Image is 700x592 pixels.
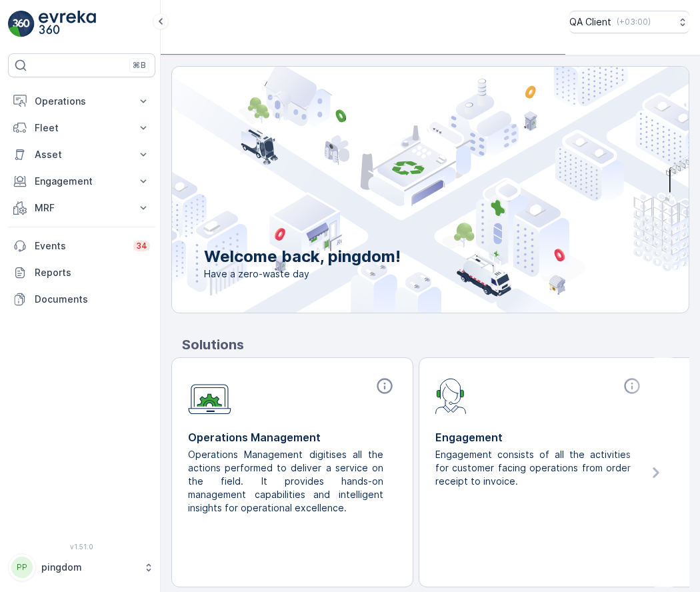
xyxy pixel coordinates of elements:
p: Operations Management [188,429,397,445]
p: Fleet [35,121,129,135]
p: Engagement consists of all the activities for customer facing operations from order receipt to in... [435,448,633,488]
img: module-icon [435,377,467,414]
div: PP [11,557,33,578]
p: 34 [136,241,147,251]
span: Have a zero-waste day [204,267,401,281]
img: logo [8,11,35,37]
button: PPpingdom [8,553,155,581]
button: QA Client(+03:00) [569,11,689,33]
p: Solutions [182,335,689,355]
p: QA Client [569,15,611,29]
button: Operations [8,88,155,115]
p: Documents [35,293,150,306]
p: Engagement [35,175,129,188]
img: module-icon [188,377,231,415]
a: Events34 [8,233,155,259]
p: Operations Management digitises all the actions performed to deliver a service on the field. It p... [188,448,386,515]
p: Events [35,239,125,253]
a: Reports [8,259,155,286]
button: Fleet [8,115,155,141]
button: Asset [8,141,155,168]
p: pingdom [41,561,137,574]
p: Welcome back, pingdom! [204,246,401,267]
img: logo_light-DOdMpM7g.png [39,11,96,37]
button: Engagement [8,168,155,195]
p: Operations [35,95,129,108]
span: v 1.51.0 [8,543,155,551]
button: MRF [8,195,155,221]
img: city illustration [112,67,689,313]
p: Asset [35,148,129,161]
p: Reports [35,266,150,279]
p: ( +03:00 ) [617,17,651,27]
p: MRF [35,201,129,215]
a: Documents [8,286,155,313]
p: ⌘B [133,60,146,71]
p: Engagement [435,429,644,445]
